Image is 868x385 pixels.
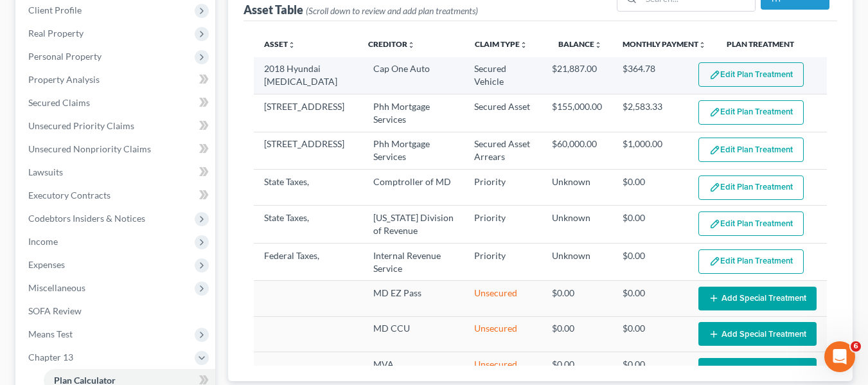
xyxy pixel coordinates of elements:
[28,190,111,201] span: Executory Contracts
[254,243,363,280] td: Federal Taxes,
[28,97,90,108] span: Secured Claims
[594,41,602,49] i: unfold_more
[464,206,541,243] td: Priority
[709,219,720,229] img: edit-pencil-c1479a1de80d8dea1e2430c2f745a3c6a07e9d7aa2eeffe225670001d78357a8.svg
[18,114,215,138] a: Unsecured Priority Claims
[363,316,465,352] td: MD CCU
[464,281,541,316] td: Unsecured
[464,132,541,169] td: Secured Asset Arrears
[612,243,688,280] td: $0.00
[851,341,861,352] span: 6
[254,170,363,206] td: State Taxes,
[18,68,215,91] a: Property Analysis
[698,358,817,382] button: Add Special Treatment
[407,41,415,49] i: unfold_more
[28,74,100,85] span: Property Analysis
[254,132,363,169] td: [STREET_ADDRESS]
[28,166,63,177] span: Lawsuits
[612,132,688,169] td: $1,000.00
[520,41,527,49] i: unfold_more
[18,138,215,161] a: Unsecured Nonpriority Claims
[612,170,688,206] td: $0.00
[28,236,58,247] span: Income
[28,305,82,316] span: SOFA Review
[542,316,612,352] td: $0.00
[306,5,478,16] span: (Scroll down to review and add plan treatments)
[464,316,541,352] td: Unsecured
[28,213,145,224] span: Codebtors Insiders & Notices
[612,316,688,352] td: $0.00
[542,243,612,280] td: Unknown
[28,143,151,154] span: Unsecured Nonpriority Claims
[542,132,612,169] td: $60,000.00
[264,39,296,49] a: Assetunfold_more
[18,91,215,114] a: Secured Claims
[28,120,134,131] span: Unsecured Priority Claims
[542,57,612,94] td: $21,887.00
[28,352,73,363] span: Chapter 13
[475,39,527,49] a: Claim Typeunfold_more
[288,41,296,49] i: unfold_more
[542,206,612,243] td: Unknown
[709,69,720,80] img: edit-pencil-c1479a1de80d8dea1e2430c2f745a3c6a07e9d7aa2eeffe225670001d78357a8.svg
[709,256,720,267] img: edit-pencil-c1479a1de80d8dea1e2430c2f745a3c6a07e9d7aa2eeffe225670001d78357a8.svg
[363,206,465,243] td: [US_STATE] Division of Revenue
[612,57,688,94] td: $364.78
[612,281,688,316] td: $0.00
[464,243,541,280] td: Priority
[709,107,720,118] img: edit-pencil-c1479a1de80d8dea1e2430c2f745a3c6a07e9d7aa2eeffe225670001d78357a8.svg
[698,249,804,274] button: Edit Plan Treatment
[558,39,602,49] a: Balanceunfold_more
[698,100,804,125] button: Edit Plan Treatment
[464,170,541,206] td: Priority
[254,57,363,94] td: 2018 Hyundai [MEDICAL_DATA]
[28,28,84,39] span: Real Property
[709,182,720,193] img: edit-pencil-c1479a1de80d8dea1e2430c2f745a3c6a07e9d7aa2eeffe225670001d78357a8.svg
[698,211,804,236] button: Edit Plan Treatment
[363,94,465,132] td: Phh Mortgage Services
[698,138,804,162] button: Edit Plan Treatment
[363,57,465,94] td: Cap One Auto
[623,39,706,49] a: Monthly Paymentunfold_more
[28,4,82,15] span: Client Profile
[363,132,465,169] td: Phh Mortgage Services
[612,94,688,132] td: $2,583.33
[18,300,215,323] a: SOFA Review
[542,170,612,206] td: Unknown
[18,161,215,184] a: Lawsuits
[709,145,720,156] img: edit-pencil-c1479a1de80d8dea1e2430c2f745a3c6a07e9d7aa2eeffe225670001d78357a8.svg
[254,206,363,243] td: State Taxes,
[698,41,706,49] i: unfold_more
[698,322,817,346] button: Add Special Treatment
[464,94,541,132] td: Secured Asset
[464,57,541,94] td: Secured Vehicle
[254,94,363,132] td: [STREET_ADDRESS]
[368,39,415,49] a: Creditorunfold_more
[28,282,85,293] span: Miscellaneous
[716,31,827,57] th: Plan Treatment
[363,281,465,316] td: MD EZ Pass
[18,184,215,207] a: Executory Contracts
[612,206,688,243] td: $0.00
[363,243,465,280] td: Internal Revenue Service
[363,170,465,206] td: Comptroller of MD
[542,281,612,316] td: $0.00
[28,259,65,270] span: Expenses
[698,62,804,87] button: Edit Plan Treatment
[244,2,478,17] div: Asset Table
[542,94,612,132] td: $155,000.00
[824,341,855,372] iframe: Intercom live chat
[698,175,804,200] button: Edit Plan Treatment
[28,328,73,339] span: Means Test
[698,287,817,310] button: Add Special Treatment
[28,51,102,62] span: Personal Property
